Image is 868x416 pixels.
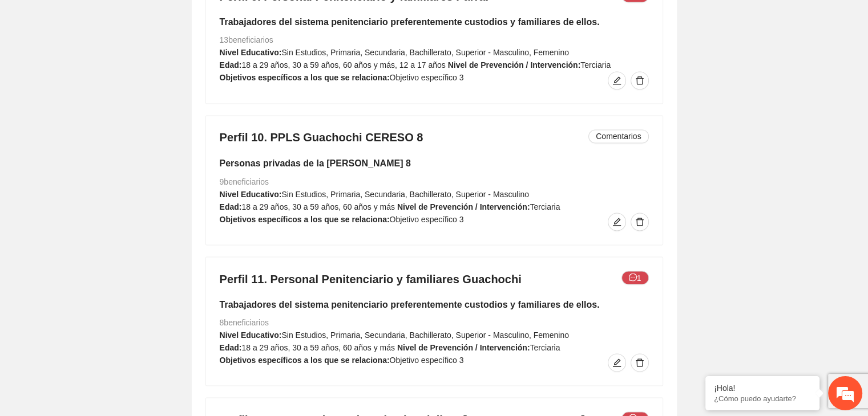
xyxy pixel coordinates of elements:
[220,48,282,57] strong: Nivel Educativo:
[608,353,626,372] button: edit
[714,384,811,393] div: ¡Hola!
[220,157,649,170] h5: Personas privadas de la [PERSON_NAME] 8
[220,202,242,211] strong: Edad:
[580,60,611,70] span: Terciaria
[220,73,390,82] strong: Objetivos específicos a los que se relaciona:
[241,60,445,70] span: 18 a 29 años, 30 a 59 años, 60 años y más, 12 a 17 años
[241,202,395,211] span: 18 a 29 años, 30 a 59 años, 60 años y más
[608,217,625,226] span: edit
[631,76,648,85] span: delete
[220,177,269,186] span: 9 beneficiarios
[714,394,811,403] p: ¿Cómo puedo ayudarte?
[397,202,530,211] strong: Nivel de Prevención / Intervención:
[596,130,641,142] span: Comentarios
[397,342,530,352] strong: Nivel de Prevención / Intervención:
[220,15,649,29] h5: Trabajadores del sistema penitenciario preferentemente custodios y familiares de ellos.
[220,60,242,70] strong: Edad:
[608,213,626,231] button: edit
[220,35,273,44] span: 13 beneficiarios
[220,355,390,364] strong: Objetivos específicos a los que se relaciona:
[220,129,649,145] h4: Perfil 10. PPLS Guachochi CERESO 8
[59,58,192,73] div: Chatee con nosotros ahora
[390,355,464,364] span: Objetivo específico 3
[629,273,637,282] span: message
[530,342,560,352] span: Terciaria
[631,217,648,226] span: delete
[390,73,464,82] span: Objetivo específico 3
[281,48,568,57] span: Sin Estudios, Primaria, Secundaria, Bachillerato, Superior - Masculino, Femenino
[621,271,649,284] button: message1
[588,129,648,143] button: Comentarios
[281,189,528,198] span: Sin Estudios, Primaria, Secundaria, Bachillerato, Superior - Masculino
[448,60,581,70] strong: Nivel de Prevención / Intervención:
[6,287,217,327] textarea: Escriba su mensaje y pulse “Intro”
[281,330,568,339] span: Sin Estudios, Primaria, Secundaria, Bachillerato, Superior - Masculino, Femenino
[608,358,625,367] span: edit
[608,76,625,85] span: edit
[220,297,649,311] h5: Trabajadores del sistema penitenciario preferentemente custodios y familiares de ellos.
[530,202,560,211] span: Terciaria
[631,358,648,367] span: delete
[390,214,464,223] span: Objetivo específico 3
[631,213,649,231] button: delete
[631,353,649,372] button: delete
[66,140,158,255] span: Estamos en línea.
[220,342,242,352] strong: Edad:
[220,317,269,327] span: 8 beneficiarios
[220,271,649,287] h4: Perfil 11. Personal Penitenciario y familiares Guachochi
[631,71,649,89] button: delete
[241,342,395,352] span: 18 a 29 años, 30 a 59 años, 60 años y más
[220,189,282,198] strong: Nivel Educativo:
[220,330,282,339] strong: Nivel Educativo:
[187,6,215,33] div: Minimizar ventana de chat en vivo
[608,71,626,89] button: edit
[220,214,390,223] strong: Objetivos específicos a los que se relaciona:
